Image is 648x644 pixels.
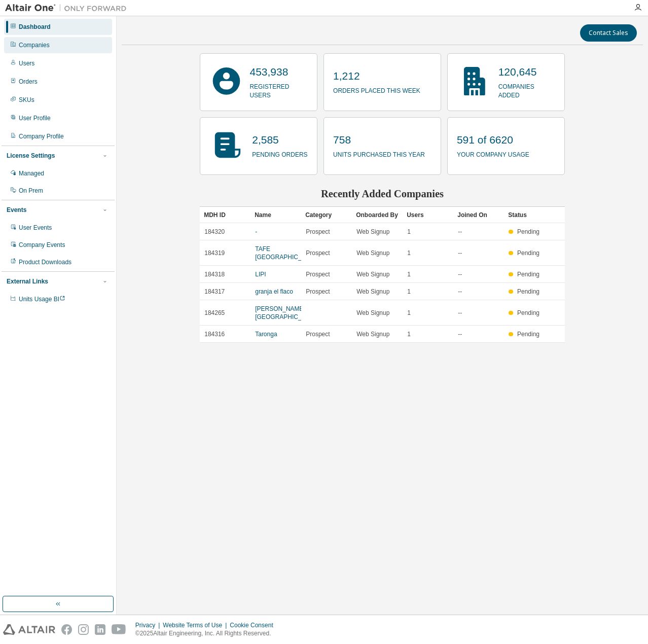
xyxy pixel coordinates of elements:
[255,271,266,278] a: LIPI
[517,331,539,338] span: Pending
[19,59,34,67] div: Users
[457,132,529,148] p: 591 of 6620
[230,621,279,629] div: Cookie Consent
[407,207,449,223] div: Users
[204,330,225,338] span: 184316
[163,621,230,629] div: Website Terms of Use
[356,228,389,236] span: Web Signup
[458,288,462,296] span: --
[407,309,411,317] span: 1
[204,207,246,223] div: MDH ID
[200,187,565,200] h2: Recently Added Companies
[255,228,257,235] a: -
[255,245,318,261] a: TAFE [GEOGRAPHIC_DATA]
[135,621,163,629] div: Privacy
[204,249,225,257] span: 184319
[356,309,389,317] span: Web Signup
[7,206,26,214] div: Events
[19,132,64,140] div: Company Profile
[204,270,225,278] span: 184318
[249,80,308,100] p: registered users
[458,309,462,317] span: --
[7,152,55,160] div: License Settings
[255,207,297,223] div: Name
[306,249,330,257] span: Prospect
[95,624,105,635] img: linkedin.svg
[458,270,462,278] span: --
[508,207,551,223] div: Status
[458,330,462,338] span: --
[204,309,225,317] span: 184265
[306,270,330,278] span: Prospect
[255,305,318,320] a: [PERSON_NAME][GEOGRAPHIC_DATA]
[19,78,38,86] div: Orders
[305,207,348,223] div: Category
[333,68,420,84] p: 1,212
[19,41,50,49] div: Companies
[135,629,279,638] p: © 2025 Altair Engineering, Inc. All Rights Reserved.
[333,132,425,148] p: 758
[517,271,539,278] span: Pending
[19,296,65,303] span: Units Usage BI
[333,148,425,159] p: units purchased this year
[7,277,48,285] div: External Links
[306,330,330,338] span: Prospect
[407,270,411,278] span: 1
[407,228,411,236] span: 1
[19,23,51,31] div: Dashboard
[255,288,293,295] a: granja el flaco
[306,288,330,296] span: Prospect
[458,249,462,257] span: --
[249,64,308,80] p: 453,938
[19,241,65,249] div: Company Events
[498,64,555,80] p: 120,645
[61,624,72,635] img: facebook.svg
[19,258,71,266] div: Product Downloads
[458,228,462,236] span: --
[112,624,126,635] img: youtube.svg
[517,249,539,257] span: Pending
[517,288,539,295] span: Pending
[19,224,52,232] div: User Events
[580,24,637,42] button: Contact Sales
[5,3,132,13] img: Altair One
[356,270,389,278] span: Web Signup
[19,169,44,177] div: Managed
[255,331,277,338] a: Taronga
[252,132,307,148] p: 2,585
[457,207,500,223] div: Joined On
[78,624,89,635] img: instagram.svg
[204,228,225,236] span: 184320
[333,84,420,95] p: orders placed this week
[252,148,307,159] p: pending orders
[19,114,51,122] div: User Profile
[204,288,225,296] span: 184317
[517,309,539,316] span: Pending
[356,207,399,223] div: Onboarded By
[407,330,411,338] span: 1
[517,228,539,235] span: Pending
[306,228,330,236] span: Prospect
[457,148,529,159] p: your company usage
[356,330,389,338] span: Web Signup
[498,80,555,100] p: companies added
[356,288,389,296] span: Web Signup
[19,187,43,195] div: On Prem
[356,249,389,257] span: Web Signup
[3,624,55,635] img: altair_logo.svg
[19,96,34,104] div: SKUs
[407,288,411,296] span: 1
[407,249,411,257] span: 1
